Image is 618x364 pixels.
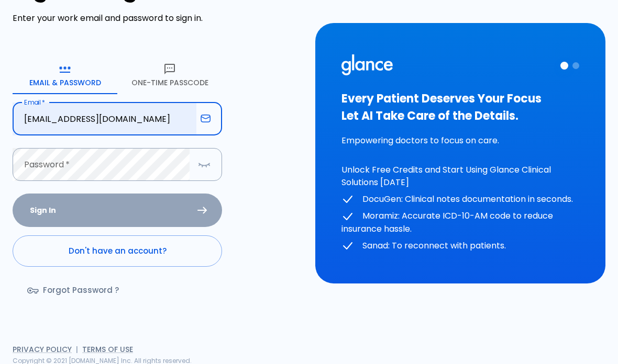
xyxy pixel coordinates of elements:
span: | [76,344,78,355]
p: Unlock Free Credits and Start Using Glance Clinical Solutions [DATE] [341,164,579,189]
p: Sanad: To reconnect with patients. [341,240,579,253]
button: One-Time Passcode [117,56,222,94]
input: dr.ahmed@clinic.com [13,103,196,135]
p: Empowering doctors to focus on care. [341,134,579,147]
p: Moramiz: Accurate ICD-10-AM code to reduce insurance hassle. [341,210,579,235]
a: Forgot Password ? [13,275,136,305]
label: Email [24,98,45,107]
a: Don't have an account? [13,235,222,267]
a: Privacy Policy [13,344,72,355]
a: Terms of Use [82,344,133,355]
button: Email & Password [13,56,117,94]
p: DocuGen: Clinical notes documentation in seconds. [341,193,579,206]
p: Enter your work email and password to sign in. [13,12,303,25]
h3: Every Patient Deserves Your Focus Let AI Take Care of the Details. [341,90,579,124]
